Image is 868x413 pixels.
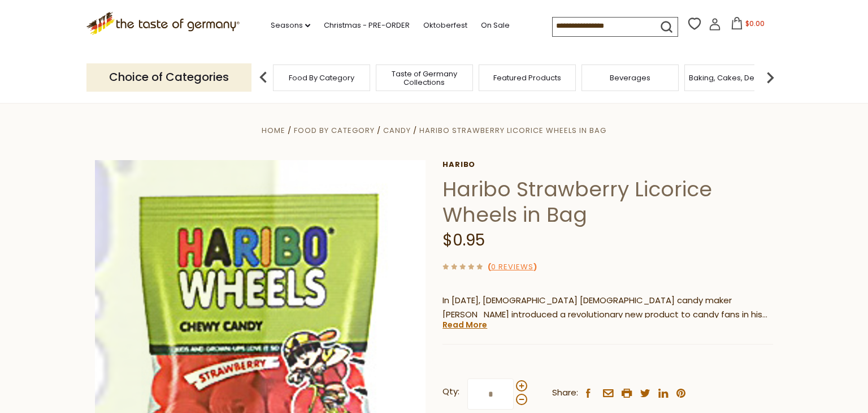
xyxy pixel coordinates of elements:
[723,17,771,34] button: $0.00
[481,19,510,32] a: On Sale
[86,63,251,91] p: Choice of Categories
[289,74,354,82] a: Food By Category
[689,74,776,82] a: Baking, Cakes, Desserts
[491,261,533,273] a: 0 Reviews
[442,160,773,169] a: Haribo
[610,74,650,82] a: Beverages
[552,386,578,400] span: Share:
[419,125,606,136] a: Haribo Strawberry Licorice Wheels in Bag
[467,378,514,410] input: Qty:
[442,177,773,227] h1: Haribo Strawberry Licorice Wheels in Bag
[442,229,485,251] span: $0.95
[383,125,411,136] a: Candy
[379,70,470,87] a: Taste of Germany Collections
[488,261,537,272] span: ( )
[423,19,467,32] a: Oktoberfest
[324,19,410,32] a: Christmas - PRE-ORDER
[745,19,765,28] span: $0.00
[493,74,561,82] a: Featured Products
[271,19,310,32] a: Seasons
[252,66,275,89] img: previous arrow
[759,66,782,89] img: next arrow
[442,294,773,322] p: In [DATE], [DEMOGRAPHIC_DATA] [DEMOGRAPHIC_DATA] candy maker [PERSON_NAME] introduced a revolutio...
[294,125,375,136] a: Food By Category
[262,125,285,136] a: Home
[442,385,459,399] strong: Qty:
[442,319,487,330] a: Read More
